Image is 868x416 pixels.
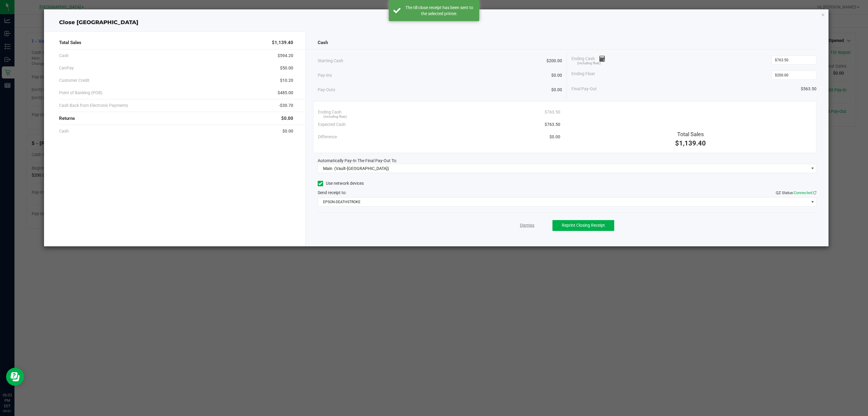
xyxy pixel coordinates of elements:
span: $1,139.40 [675,139,706,147]
span: Starting Cash [318,58,343,64]
span: Customer Credit [59,77,90,84]
span: Difference [318,134,337,140]
span: Pay-Outs [318,87,335,93]
span: $763.50 [545,121,560,128]
span: $0.00 [281,115,293,122]
span: Cash [59,128,69,134]
iframe: Resource center [6,368,24,386]
span: (including float) [577,61,601,66]
span: Final Pay-Out [571,86,597,92]
span: Point of Banking (POB) [59,90,102,96]
span: $563.50 [801,86,816,92]
span: Expected Cash [318,121,346,128]
span: Reprint Closing Receipt [562,223,605,228]
span: $10.20 [280,77,293,84]
span: Cash [59,53,69,59]
span: $594.20 [278,53,293,59]
span: $485.00 [278,90,293,96]
button: Reprint Closing Receipt [552,220,614,231]
span: Send receipt to: [318,190,346,195]
span: $0.00 [549,134,560,140]
span: EPSON-DEATHSTROKE [318,198,809,206]
span: $763.50 [545,109,560,115]
span: $200.00 [546,58,562,64]
span: (Vault-[GEOGRAPHIC_DATA]) [334,166,389,171]
div: The till close receipt has been sent to the selected printer. [404,5,475,17]
span: Ending Cash [318,109,341,115]
span: Cash [318,39,328,46]
span: $0.00 [282,128,293,134]
span: Automatically Pay-In The Final Pay-Out To: [318,158,397,163]
a: Dismiss [520,222,534,229]
div: Returns [59,112,293,125]
span: (including float) [323,114,347,120]
span: QZ Status: [776,190,816,195]
span: $1,139.40 [272,39,293,46]
label: Use network devices [318,180,364,187]
span: Pay-Ins [318,72,332,78]
span: Ending Float [571,71,595,80]
span: $0.00 [551,87,562,93]
span: Connected [794,190,812,195]
span: Total Sales [59,39,81,46]
span: CanPay [59,65,74,71]
span: $50.00 [280,65,293,71]
span: Main [323,166,332,171]
span: Ending Cash [571,56,605,65]
span: -$30.70 [279,102,293,109]
span: $0.00 [551,72,562,78]
div: Close [GEOGRAPHIC_DATA] [44,18,829,27]
span: Cash Back from Electronic Payments [59,102,128,109]
span: Total Sales [677,131,704,137]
